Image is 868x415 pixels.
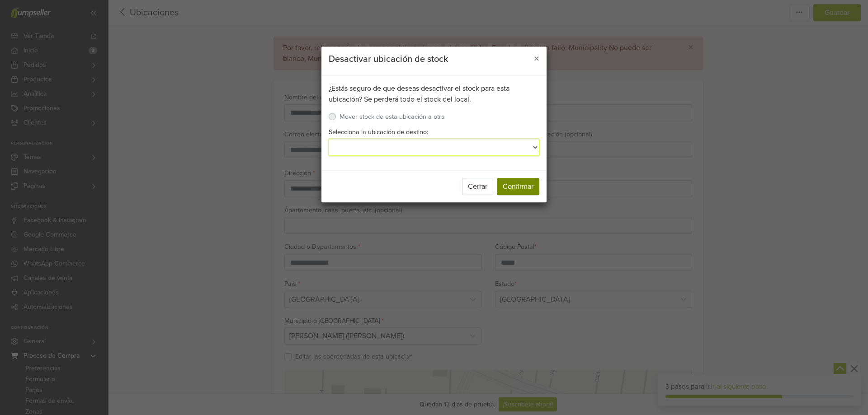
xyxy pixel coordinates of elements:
[329,127,428,137] label: Selecciona la ubicación de destino:
[497,178,539,195] button: Confirmar
[329,83,539,105] div: ¿Estás seguro de que deseas desactivar el stock para esta ubicación? Se perderá todo el stock del...
[534,52,539,65] span: ×
[329,54,448,65] div: Desactivar ubicación de stock
[462,178,493,195] button: Cerrar
[340,112,445,122] label: Mover stock de esta ubicación a otra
